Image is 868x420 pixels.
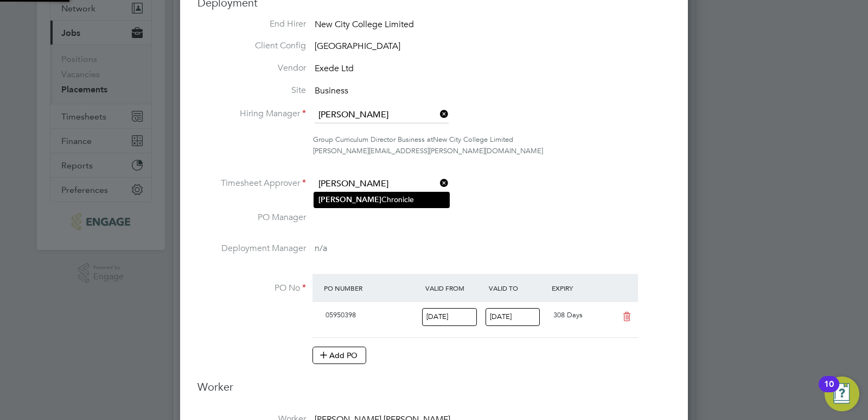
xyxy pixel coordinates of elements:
[197,62,306,74] label: Vendor
[315,63,354,74] span: Exede Ltd
[312,347,366,364] button: Add PO
[486,278,550,298] div: Valid To
[197,380,671,403] h3: Worker
[197,178,306,189] label: Timesheet Approver
[315,243,327,254] span: n/a
[197,18,306,30] label: End Hirer
[825,377,859,411] button: Open Resource Center, 10 new notifications
[422,308,477,326] input: Select one
[197,85,306,96] label: Site
[197,108,306,120] label: Hiring Manager
[433,135,513,144] span: New City College Limited
[197,243,306,254] label: Deployment Manager
[313,135,433,144] span: Group Curriculum Director Business at
[315,19,414,30] span: New City College Limited
[314,192,449,207] li: Chronicle
[197,212,306,223] label: PO Manager
[553,310,583,319] span: 308 Days
[318,195,381,204] b: [PERSON_NAME]
[549,278,612,298] div: Expiry
[315,41,400,52] span: [GEOGRAPHIC_DATA]
[197,283,306,294] label: PO No
[824,384,834,398] div: 10
[315,107,449,123] input: Search for...
[313,146,671,157] div: [PERSON_NAME][EMAIL_ADDRESS][PERSON_NAME][DOMAIN_NAME]
[486,308,540,326] input: Select one
[315,176,449,192] input: Search for...
[423,278,486,298] div: Valid From
[321,278,423,298] div: PO Number
[315,85,348,96] span: Business
[197,40,306,52] label: Client Config
[325,310,356,319] span: 05950398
